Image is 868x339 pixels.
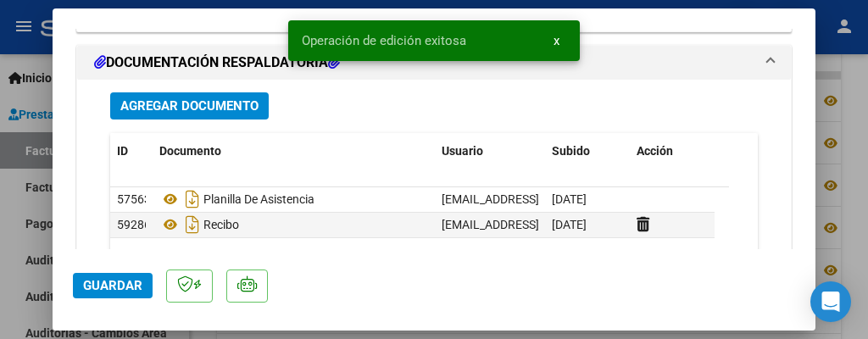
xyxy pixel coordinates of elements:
button: x [540,25,573,56]
span: [EMAIL_ADDRESS][DOMAIN_NAME] - [PERSON_NAME] [442,192,729,206]
span: Usuario [442,144,483,158]
div: Open Intercom Messenger [810,281,851,322]
datatable-header-cell: Acción [630,133,715,169]
span: [DATE] [552,218,587,231]
span: [DATE] [552,192,587,206]
span: Agregar Documento [120,99,259,114]
button: Guardar [73,273,153,298]
span: Guardar [83,278,142,293]
span: Recibo [159,218,239,231]
span: 57563 [117,192,151,206]
span: Subido [552,144,590,158]
datatable-header-cell: Usuario [435,133,545,169]
span: x [554,33,559,48]
datatable-header-cell: ID [110,133,153,169]
mat-expansion-panel-header: DOCUMENTACIÓN RESPALDATORIA [77,46,791,80]
i: Descargar documento [181,211,203,238]
i: Descargar documento [181,186,203,213]
datatable-header-cell: Subido [545,133,630,169]
span: Documento [159,144,221,158]
span: [EMAIL_ADDRESS][DOMAIN_NAME] - [PERSON_NAME] [442,218,729,231]
h1: DOCUMENTACIÓN RESPALDATORIA [94,53,340,73]
span: Operación de edición exitosa [302,32,466,49]
span: Acción [637,144,673,158]
span: Planilla De Asistencia [159,192,314,206]
span: ID [117,144,128,158]
span: 59286 [117,218,151,231]
button: Agregar Documento [110,92,269,119]
datatable-header-cell: Documento [153,133,435,169]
